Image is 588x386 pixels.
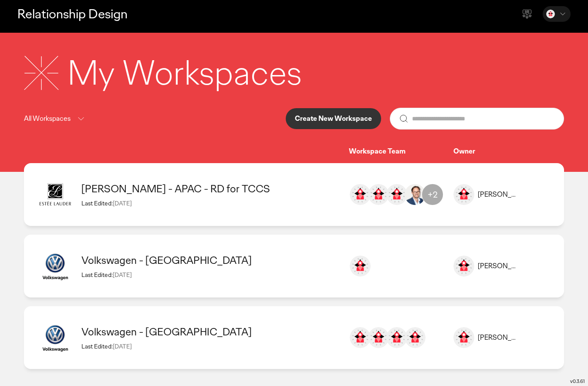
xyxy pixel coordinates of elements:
[386,184,407,205] img: genevieve.tan@verticurl.com
[453,184,474,205] img: image
[350,256,371,277] img: zoe.willems@ogilvy.co.za
[453,327,474,348] img: image
[113,199,132,207] span: [DATE]
[405,184,426,205] img: jason.davey@ogilvy.com
[478,333,519,342] div: [PERSON_NAME]
[422,184,443,205] div: +2
[68,50,302,96] div: My Workspaces
[349,147,453,156] div: Workspace Team
[386,327,407,348] img: viccg.lin@ogilvy.com
[453,147,550,156] div: Owner
[350,184,371,205] img: eugene.lai@ogilvy.com
[368,184,389,205] img: genevieve.tan@ogilvy.com
[405,327,426,348] img: yawenyw.huang@ogilvy.com
[81,325,340,338] div: Volkswagen - Taiwan
[81,271,340,279] div: Last Edited:
[295,115,372,122] p: Create New Workspace
[113,342,132,350] span: [DATE]
[81,199,340,207] div: Last Edited:
[38,249,73,284] img: image
[517,3,537,24] div: Send feedback
[81,182,340,195] div: Estee Lauder - APAC - RD for TCCS
[478,262,519,271] div: [PERSON_NAME]
[38,177,73,212] img: image
[81,253,340,267] div: Volkswagen - South Africa
[24,113,71,124] p: All Workspaces
[546,10,555,18] img: Yannick Valenti
[286,108,381,129] button: Create New Workspace
[478,190,519,199] div: [PERSON_NAME]
[368,327,389,348] img: jamesjy.lin@ogilvy.com
[350,327,371,348] img: andrewye.hsiung@ogilvy.com
[81,342,340,350] div: Last Edited:
[453,256,474,277] img: image
[38,320,73,355] img: image
[17,5,128,23] p: Relationship Design
[113,271,132,279] span: [DATE]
